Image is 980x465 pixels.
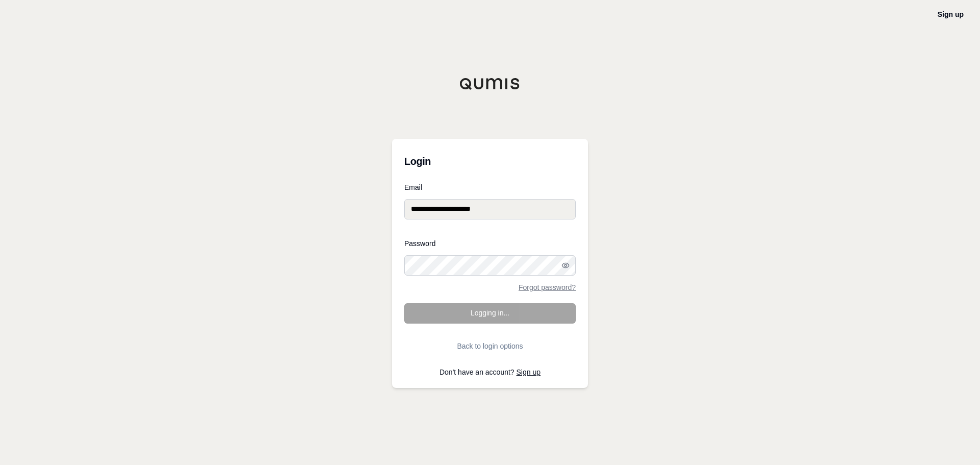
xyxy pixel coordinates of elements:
a: Sign up [938,10,964,18]
img: Qumis [459,78,521,90]
a: Forgot password? [519,284,576,291]
p: Don't have an account? [404,369,576,376]
h3: Login [404,151,576,172]
button: Back to login options [404,336,576,356]
label: Password [404,240,576,247]
label: Email [404,184,576,191]
a: Sign up [517,368,541,376]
